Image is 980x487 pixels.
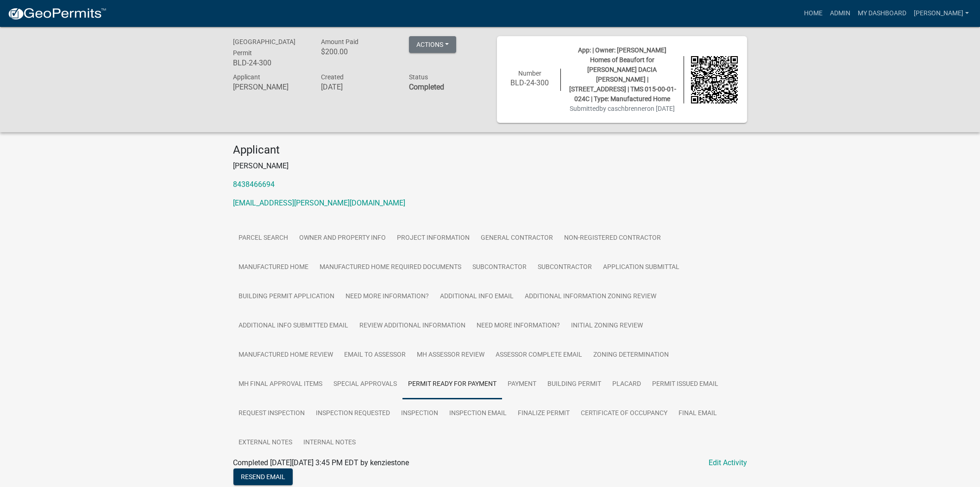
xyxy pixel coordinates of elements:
a: Manufactured Home Required Documents [314,253,467,282]
a: Inspection [396,399,444,429]
a: Home [800,5,826,22]
a: Subcontractor [532,253,597,282]
span: Amount Paid [321,38,358,45]
span: Number [518,70,541,77]
a: Subcontractor [467,253,532,282]
a: Inspection Requested [310,399,396,429]
a: Additional Info submitted Email [233,311,354,341]
h4: Applicant [233,143,747,157]
span: [GEOGRAPHIC_DATA] Permit [233,38,295,57]
h6: $200.00 [321,47,395,56]
h6: [PERSON_NAME] [233,83,307,91]
a: Payment [502,370,542,399]
a: MH Final Approval Items [233,370,328,399]
span: Resend Email [241,473,285,481]
a: Permit Ready for Payment [402,370,502,399]
h6: [DATE] [321,83,395,91]
span: Submitted on [DATE] [570,105,675,112]
a: Certificate of Occupancy [575,399,673,429]
span: Created [321,73,344,81]
a: Admin [826,5,854,22]
h6: BLD-24-300 [233,58,307,67]
span: Completed [DATE][DATE] 3:45 PM EDT by kenziestone [233,458,409,467]
a: [PERSON_NAME] [910,5,973,22]
a: Manufactured Home Review [233,340,339,370]
a: Manufactured Home [233,253,314,282]
a: Owner and Property Info [294,224,391,253]
span: App: | Owner: [PERSON_NAME] Homes of Beaufort for [PERSON_NAME] DACIA [PERSON_NAME] | [STREET_ADD... [568,46,676,103]
a: MH Assessor Review [411,340,490,370]
a: 8438466694 [233,180,275,189]
strong: Completed [409,83,444,91]
a: Placard [607,370,647,399]
a: Edit Activity [709,457,747,468]
button: Resend Email [233,468,293,485]
a: Application Submittal [597,253,685,282]
a: Finalize Permit [512,399,575,429]
a: Email to Assessor [339,340,411,370]
h6: BLD-24-300 [506,78,553,87]
span: Applicant [233,73,260,81]
p: [PERSON_NAME] [233,160,747,172]
a: Request Inspection [233,399,310,429]
a: Inspection Email [444,399,512,429]
a: External Notes [233,428,298,458]
a: Review Additional Information [354,311,471,341]
a: Non-Registered Contractor [559,224,666,253]
a: Building Permit Application [233,282,340,312]
span: Status [409,73,428,81]
a: Need More Information? [340,282,434,312]
a: Assessor Complete Email [490,340,588,370]
a: Final Email [673,399,722,429]
a: General Contractor [475,224,559,253]
a: Project Information [391,224,475,253]
a: Additional Information Zoning Review [519,282,662,312]
a: Permit Issued Email [647,370,724,399]
a: Internal Notes [298,428,361,458]
a: Initial Zoning Review [565,311,648,341]
a: Need More Information? [471,311,565,341]
a: Building Permit [542,370,607,399]
span: by caschbrenner [599,105,647,112]
button: Actions [409,36,456,53]
img: QR code [691,56,738,103]
a: My Dashboard [854,5,910,22]
a: Additional info email [434,282,519,312]
a: Special Approvals [328,370,402,399]
a: Zoning Determination [588,340,674,370]
a: Parcel search [233,224,294,253]
a: [EMAIL_ADDRESS][PERSON_NAME][DOMAIN_NAME] [233,199,405,207]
